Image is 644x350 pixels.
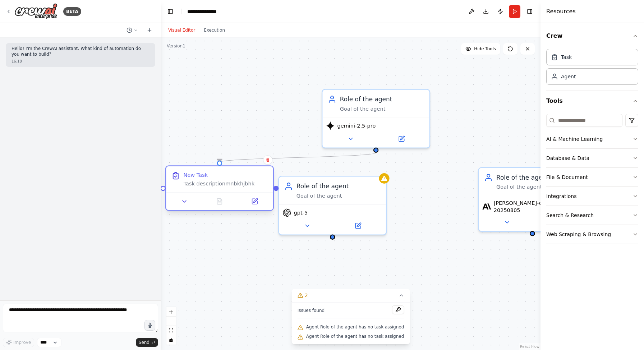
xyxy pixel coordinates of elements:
[199,26,229,34] button: Execution
[561,73,576,80] div: Agent
[278,176,387,235] div: Role of the agentGoal of the agentgpt-5
[201,196,238,207] button: No output available
[561,54,572,61] div: Task
[333,221,383,231] button: Open in side panel
[496,173,581,182] div: Role of the agent
[165,167,274,213] div: New TaskTask descriptionmnbkhjbhk
[377,134,426,144] button: Open in side panel
[184,180,268,187] div: Task descriptionmnbkhjbhk
[546,225,638,244] button: Web Scraping & Browsing
[240,196,270,207] button: Open in side panel
[144,26,155,34] button: Start a new chat
[166,307,176,317] button: zoom in
[546,168,638,186] button: File & Document
[546,206,638,225] button: Search & Research
[496,184,581,190] div: Goal of the agent
[461,43,500,55] button: Hide Tools
[139,340,149,345] span: Send
[166,317,176,326] button: zoom out
[546,7,576,16] h4: Resources
[166,326,176,335] button: fit view
[296,192,381,199] div: Goal of the agent
[337,122,376,129] span: gemini-2.5-pro
[306,333,404,339] span: Agent Role of the agent has no task assigned
[546,26,638,46] button: Crew
[474,46,496,52] span: Hide Tools
[478,167,586,232] div: Role of the agentGoal of the agent[PERSON_NAME]-opus-4-1-20250805
[305,292,308,299] span: 2
[298,308,325,313] span: Issues found
[546,187,638,206] button: Integrations
[63,7,81,16] div: BETA
[546,91,638,111] button: Tools
[340,105,424,112] div: Goal of the agent
[494,200,583,214] span: [PERSON_NAME]-opus-4-1-20250805
[14,3,57,19] img: Logo
[187,8,224,15] nav: breadcrumb
[520,345,539,349] a: React Flow attribution
[184,171,208,178] div: New Task
[11,59,149,64] div: 16:18
[11,46,149,57] p: Hello! I'm the CrewAI assistant. What kind of automation do you want to build?
[166,307,176,345] div: React Flow controls
[3,338,34,347] button: Improve
[306,324,404,330] span: Agent Role of the agent has no task assigned
[144,320,155,331] button: Click to speak your automation idea
[322,89,430,148] div: Role of the agentGoal of the agentgemini-2.5-pro
[296,182,381,190] div: Role of the agent
[166,335,176,345] button: toggle interactivity
[215,153,380,162] g: Edge from f57b9574-3321-490d-86b6-c7ab85233c41 to b5d16be7-b3d6-4918-8634-c9285b49b3dc
[533,217,583,227] button: Open in side panel
[546,130,638,148] button: AI & Machine Learning
[525,6,535,17] button: Hide right sidebar
[136,338,158,347] button: Send
[340,95,424,103] div: Role of the agent
[164,26,199,34] button: Visual Editor
[546,149,638,167] button: Database & Data
[167,43,185,49] div: Version 1
[546,111,638,250] div: Tools
[546,46,638,91] div: Crew
[294,209,308,216] span: gpt-5
[292,289,410,302] button: 2
[124,26,141,34] button: Switch to previous chat
[263,155,272,165] button: Delete node
[13,340,31,345] span: Improve
[165,6,175,17] button: Hide left sidebar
